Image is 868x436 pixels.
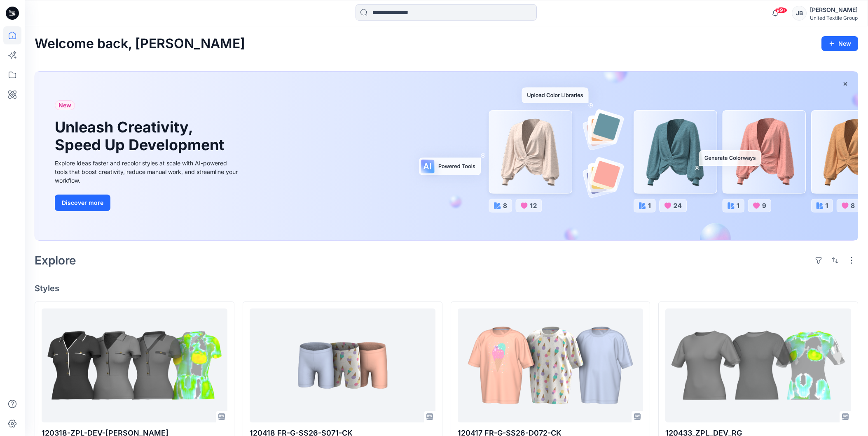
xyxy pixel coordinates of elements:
div: Explore ideas faster and recolor styles at scale with AI-powered tools that boost creativity, red... [55,159,240,185]
h4: Styles [35,283,858,293]
button: New [821,36,858,51]
span: 99+ [775,7,787,14]
div: United Textile Group [810,15,858,21]
div: [PERSON_NAME] [810,5,858,15]
a: Discover more [55,195,240,211]
h1: Unleash Creativity, Speed Up Development [55,118,228,154]
a: 120433_ZPL_DEV_RG [665,308,851,422]
a: 120318-ZPL-DEV-BD-JB [42,308,227,422]
div: JB [792,6,807,21]
h2: Explore [35,254,76,267]
button: Discover more [55,195,110,211]
a: 120417 FR-G-SS26-D072-CK [458,308,643,422]
a: 120418 FR-G-SS26-S071-CK [250,308,435,422]
h2: Welcome back, [PERSON_NAME] [35,36,245,51]
span: New [58,100,71,110]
